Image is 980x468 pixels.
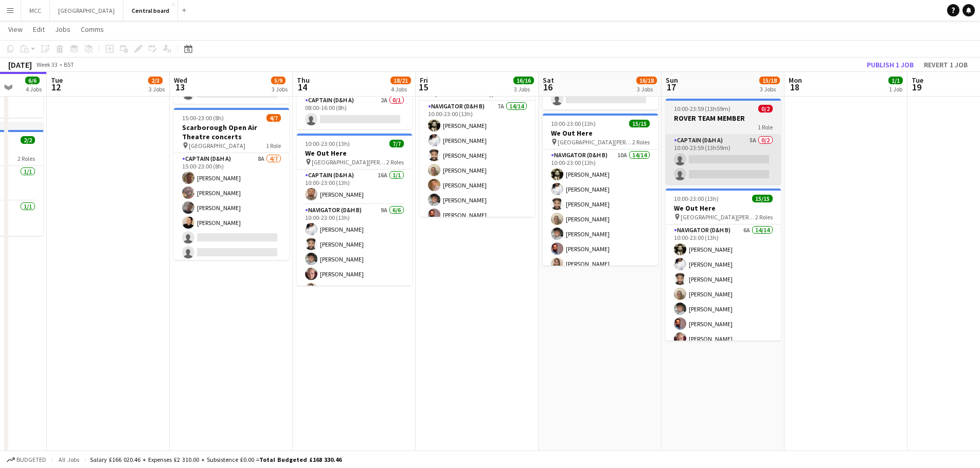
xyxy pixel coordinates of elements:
app-card-role: Captain (D&H A)16A1/110:00-23:00 (13h)[PERSON_NAME] [297,170,412,204]
div: 4 Jobs [391,85,411,93]
span: 10:00-23:59 (13h59m) [674,105,730,113]
span: Sat [543,76,554,85]
span: 17 [664,81,678,93]
button: MCC [21,1,50,21]
span: [GEOGRAPHIC_DATA][PERSON_NAME] [GEOGRAPHIC_DATA] [312,158,386,166]
span: Budgeted [16,456,46,463]
span: 16 [541,81,554,93]
h3: We Out Here [666,203,781,213]
button: [GEOGRAPHIC_DATA] [50,1,123,21]
div: BST [64,61,74,68]
span: [GEOGRAPHIC_DATA] [189,142,245,149]
span: All jobs [57,456,81,463]
span: Wed [174,76,187,85]
app-card-role: Captain (D&H A)5A0/210:00-23:59 (13h59m) [666,135,781,184]
span: 5/9 [271,77,286,84]
span: [GEOGRAPHIC_DATA][PERSON_NAME] [GEOGRAPHIC_DATA] [558,138,632,146]
span: 0/2 [758,105,773,113]
div: 3 Jobs [760,85,779,93]
span: Jobs [55,25,70,34]
span: 2/3 [148,77,163,84]
span: 18 [787,81,802,93]
span: 15:00-23:00 (8h) [182,114,224,122]
a: Edit [29,23,49,36]
span: 1 Role [758,123,773,131]
span: 10:00-23:00 (13h) [305,140,350,147]
app-job-card: 10:00-01:00 (15h) (Sat)15/15We Out Here [GEOGRAPHIC_DATA][PERSON_NAME] [GEOGRAPHIC_DATA]2 RolesNa... [420,65,535,217]
span: 6/6 [25,77,40,84]
span: [GEOGRAPHIC_DATA][PERSON_NAME] [GEOGRAPHIC_DATA] [681,213,755,221]
app-card-role: Navigator (D&H B)9A6/610:00-23:00 (13h)[PERSON_NAME][PERSON_NAME][PERSON_NAME][PERSON_NAME][PERSO... [297,204,412,314]
a: Jobs [51,23,75,36]
span: 18/21 [390,77,411,84]
span: Total Budgeted £168 330.46 [259,456,342,463]
span: 2 Roles [632,138,650,146]
div: 4 Jobs [26,85,42,93]
h3: ROVER TEAM MEMBER [666,114,781,123]
span: 19 [910,81,923,93]
h3: Scarborough Open Air Theatre concerts [174,123,289,141]
span: View [8,25,23,34]
div: [DATE] [8,60,32,70]
app-card-role: Captain (D&H A)8A4/715:00-23:00 (8h)[PERSON_NAME][PERSON_NAME][PERSON_NAME][PERSON_NAME] [174,153,289,277]
span: 16/16 [513,77,534,84]
span: Tue [912,76,923,85]
div: 1 Job [889,85,902,93]
span: Thu [297,76,310,85]
span: 2 Roles [386,158,404,166]
span: Edit [33,25,45,34]
span: Tue [51,76,63,85]
button: Budgeted [5,454,48,465]
span: 12 [49,81,63,93]
div: 3 Jobs [514,85,533,93]
button: Publish 1 job [863,58,918,71]
div: 3 Jobs [637,85,656,93]
span: 2 Roles [17,155,35,162]
app-card-role: Navigator (D&H B)6A14/1410:00-23:00 (13h)[PERSON_NAME][PERSON_NAME][PERSON_NAME][PERSON_NAME][PER... [666,224,781,453]
span: 15 [418,81,428,93]
span: 4/7 [266,114,281,122]
span: 10:00-23:00 (13h) [551,120,596,127]
app-card-role: Captain (D&H A)2A0/108:00-16:00 (8h) [297,95,412,129]
span: 15/15 [752,195,773,202]
h3: We Out Here [543,128,658,138]
span: Sun [666,76,678,85]
button: Revert 1 job [920,58,972,71]
div: Salary £166 020.46 + Expenses £2 310.00 + Subsistence £0.00 = [90,456,342,463]
span: 1 Role [266,142,281,149]
span: 2 Roles [755,213,773,221]
span: 14 [295,81,310,93]
span: Mon [789,76,802,85]
span: Comms [81,25,104,34]
span: 15/15 [629,120,650,127]
span: 16/18 [636,77,657,84]
span: Fri [420,76,428,85]
span: 13 [172,81,187,93]
h3: We Out Here [297,148,412,158]
app-job-card: 10:00-23:00 (13h)15/15We Out Here [GEOGRAPHIC_DATA][PERSON_NAME] [GEOGRAPHIC_DATA]2 RolesNavigato... [543,114,658,266]
button: Central board [123,1,178,21]
div: 3 Jobs [149,85,165,93]
app-card-role: Navigator (D&H B)10A14/1410:00-23:00 (13h)[PERSON_NAME][PERSON_NAME][PERSON_NAME][PERSON_NAME][PE... [543,149,658,378]
span: 10:00-23:00 (13h) [674,195,719,202]
span: 1/1 [888,77,903,84]
span: 15/18 [759,77,780,84]
a: View [4,23,27,36]
app-job-card: 10:00-23:59 (13h59m)0/2ROVER TEAM MEMBER1 RoleCaptain (D&H A)5A0/210:00-23:59 (13h59m) [666,99,781,184]
div: 3 Jobs [272,85,288,93]
app-job-card: 15:00-23:00 (8h)4/7Scarborough Open Air Theatre concerts [GEOGRAPHIC_DATA]1 RoleCaptain (D&H A)8A... [174,108,289,260]
app-job-card: 10:00-23:00 (13h)15/15We Out Here [GEOGRAPHIC_DATA][PERSON_NAME] [GEOGRAPHIC_DATA]2 RolesNavigato... [666,189,781,341]
app-job-card: 10:00-23:00 (13h)7/7We Out Here [GEOGRAPHIC_DATA][PERSON_NAME] [GEOGRAPHIC_DATA]2 RolesCaptain (D... [297,134,412,286]
span: 2/2 [21,136,35,144]
span: Week 33 [34,61,60,68]
app-card-role: Navigator (D&H B)7A14/1410:00-23:00 (13h)[PERSON_NAME][PERSON_NAME][PERSON_NAME][PERSON_NAME][PER... [420,101,535,329]
a: Comms [77,23,108,36]
span: 7/7 [389,140,404,147]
